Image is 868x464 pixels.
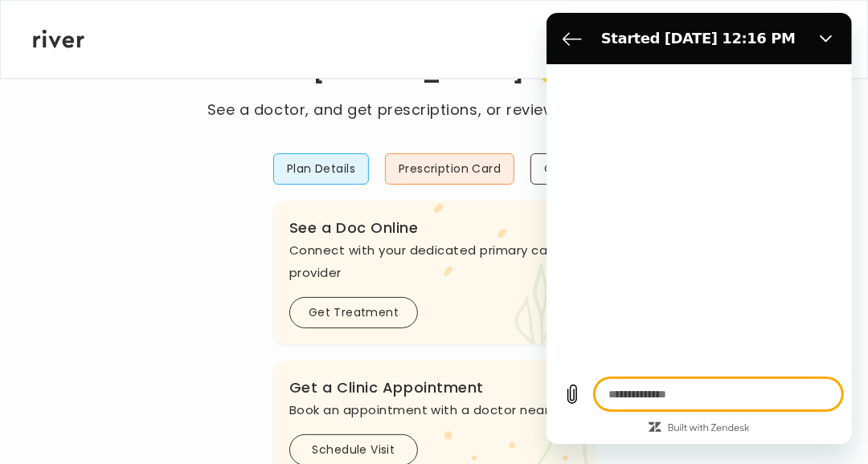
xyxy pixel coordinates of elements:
[385,153,514,185] button: Prescription Card
[289,239,579,284] p: Connect with your dedicated primary care provider
[289,297,418,328] button: Get Treatment
[289,399,579,421] p: Book an appointment with a doctor near you
[273,153,369,185] button: Plan Details
[289,217,579,239] h3: See a Doc Online
[530,153,630,185] button: Get Support
[547,13,852,444] iframe: Messaging window
[207,99,661,121] p: See a doctor, and get prescriptions, or review your benefits
[289,376,579,399] h3: Get a Clinic Appointment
